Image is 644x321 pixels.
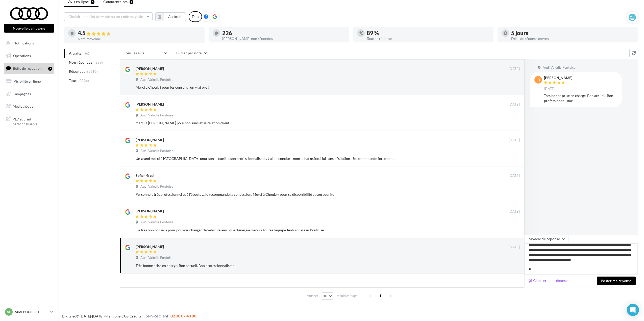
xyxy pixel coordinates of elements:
button: Poster ma réponse [597,277,636,285]
a: Médiathèque [3,101,55,112]
span: Campagnes [13,91,31,96]
button: Choisir un point de vente ou un code magasin [64,12,153,21]
a: Digitaleo [62,314,76,318]
div: Tous [189,11,202,22]
div: Note moyenne [78,37,201,41]
a: Opérations [3,51,55,61]
div: 89 % [367,30,489,36]
span: (226) [94,60,103,64]
span: Audi Valodis Pontoise [140,113,173,118]
span: (2036) [79,79,89,83]
span: [DATE] [509,245,520,250]
a: AP Audi PONTOISE [4,307,54,317]
button: Filtrer par note [172,49,210,57]
div: 7 [48,67,52,71]
div: [PERSON_NAME] [544,76,572,80]
span: Audi Valodis Pontoise [140,184,173,189]
a: Visibilité en ligne [3,76,55,87]
a: Campagnes [3,89,55,99]
span: Audi Valodis Pontoise [140,78,173,82]
a: Crédits [130,314,141,318]
div: 4.5 [78,30,201,36]
div: [PERSON_NAME] non répondus [222,37,345,40]
span: Choisir un point de vente ou un code magasin [68,14,143,19]
div: [PERSON_NAME] [136,244,164,249]
button: Nouvelle campagne [4,24,54,33]
div: [PERSON_NAME] [136,137,164,142]
span: ID [536,77,540,82]
button: Au total [155,12,186,21]
span: 1 [376,292,384,300]
p: Audi PONTOISE [15,309,48,314]
span: [DATE] [509,102,520,107]
a: Boîte de réception7 [3,63,55,74]
span: 02 30 07 43 80 [170,313,196,318]
span: Audi Valodis Pontoise [140,149,173,153]
a: CGS [121,314,128,318]
div: Sofien 4real [136,173,154,178]
span: Non répondus [69,60,92,65]
span: (1810) [87,69,98,73]
span: Médiathèque [13,104,33,108]
div: [PERSON_NAME] [136,102,164,107]
span: Audi Valodis Pontoise [543,65,576,70]
div: 226 [222,30,345,36]
div: Open Intercom Messenger [627,304,639,316]
button: Générer une réponse [527,278,570,284]
button: Modèle de réponse [524,235,568,243]
span: Tous [69,78,77,83]
div: De très bon conseils pour pouvoir changer de véhicule ainsi que d’énergie merci à toutes l’équipe... [136,228,487,233]
button: Tous les avis [120,49,170,57]
span: [DATE] [544,87,555,91]
span: Service client [146,313,168,318]
span: Tous les avis [124,51,144,55]
span: Boîte de réception [13,66,42,70]
a: PLV et print personnalisable [3,114,55,129]
div: Très bonne prise en charge. Bon accueil. Bon professionnalisme [544,93,618,103]
span: 10 [323,294,328,298]
span: Opérations [13,54,31,58]
div: merci a [PERSON_NAME] pour son suivi et sa relation client [136,120,487,126]
span: [DATE] [509,138,520,142]
button: Au total [164,12,186,21]
span: Notifications [13,41,34,45]
div: Merci a Choukri pour les conseils , un vrai pro ! [136,85,487,90]
div: Taux de réponse [367,37,489,40]
span: [DATE] [509,209,520,214]
button: Notifications [3,38,53,48]
span: [DATE] [509,67,520,71]
div: Délai de réponse moyen [511,37,634,40]
span: Répondus [69,69,85,74]
span: Visibilité en ligne [14,79,41,83]
div: Personnels très professionnel et à l’écoute … je recommande la concession. Merci à Choukry pour s... [136,192,487,197]
div: Un grand merci à [GEOGRAPHIC_DATA] pour son accueil et son professionnalisme . J ai pu conclure m... [136,156,487,161]
span: résultats/page [337,293,358,298]
div: 5 jours [511,30,634,36]
span: Audi Valodis Pontoise [140,220,173,225]
span: Afficher [307,293,318,298]
button: 10 [321,292,334,300]
div: [PERSON_NAME] [136,66,164,71]
span: PLV et print personnalisable [13,116,52,127]
span: Audi Valodis Pontoise [140,256,173,260]
div: Très bonne prise en charge. Bon accueil. Bon professionnalisme [136,263,487,268]
div: [PERSON_NAME] [136,209,164,214]
span: © [DATE]-[DATE] - - - [62,314,196,318]
span: AP [7,309,11,314]
span: [DATE] [509,174,520,178]
a: Mentions [105,314,120,318]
